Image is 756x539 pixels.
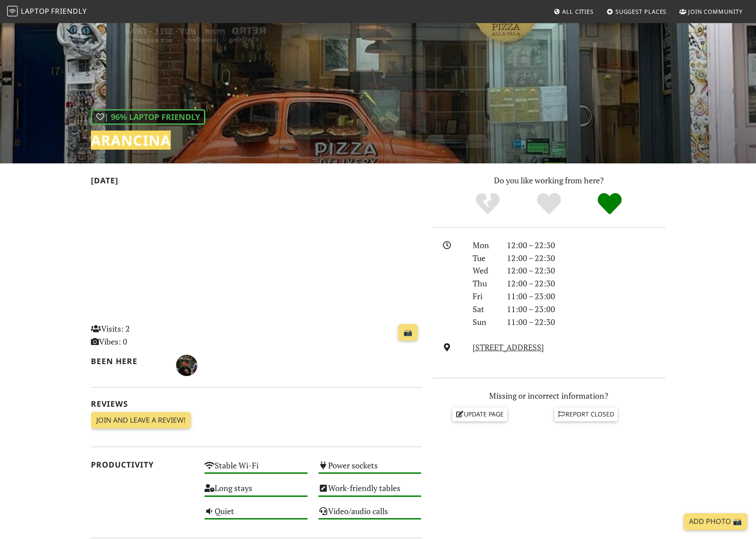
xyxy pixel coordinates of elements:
[467,303,501,316] div: Sat
[467,290,501,303] div: Fri
[467,264,501,277] div: Wed
[676,4,746,20] a: Join Community
[432,389,666,402] p: Missing or incorrect information?
[7,6,18,16] img: LaptopFriendly
[398,324,418,341] a: 📸
[501,316,671,329] div: 11:00 – 22:30
[91,176,422,189] h2: [DATE]
[467,316,501,329] div: Sun
[199,504,313,527] div: Quiet
[91,132,205,149] h1: Arancina
[199,481,313,503] div: Long stays
[550,4,597,20] a: All Cities
[176,359,197,370] span: Michele Mortari
[21,6,50,16] span: Laptop
[501,277,671,290] div: 12:00 – 22:30
[467,252,501,265] div: Tue
[432,174,666,187] p: Do you like working from here?
[518,192,580,216] div: Yes
[562,8,594,16] span: All Cities
[603,4,670,20] a: Suggest Places
[688,8,743,16] span: Join Community
[7,4,87,20] a: LaptopFriendly LaptopFriendly
[615,8,667,16] span: Suggest Places
[91,109,205,125] div: | 96% Laptop Friendly
[501,252,671,265] div: 12:00 – 22:30
[199,458,313,481] div: Stable Wi-Fi
[313,481,427,503] div: Work-friendly tables
[51,6,86,16] span: Friendly
[91,357,166,366] h2: Been here
[313,458,427,481] div: Power sockets
[91,399,422,408] h2: Reviews
[554,408,618,421] a: Report closed
[91,460,194,469] h2: Productivity
[467,239,501,252] div: Mon
[467,277,501,290] div: Thu
[501,290,671,303] div: 11:00 – 23:00
[452,408,507,421] a: Update page
[313,504,427,527] div: Video/audio calls
[501,264,671,277] div: 12:00 – 22:30
[176,355,197,376] img: 3346-michele.jpg
[473,342,544,353] a: [STREET_ADDRESS]
[91,322,194,348] p: Visits: 2 Vibes: 0
[501,239,671,252] div: 12:00 – 22:30
[579,192,640,216] div: Definitely!
[91,412,191,429] a: Join and leave a review!
[457,192,518,216] div: No
[501,303,671,316] div: 11:00 – 23:00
